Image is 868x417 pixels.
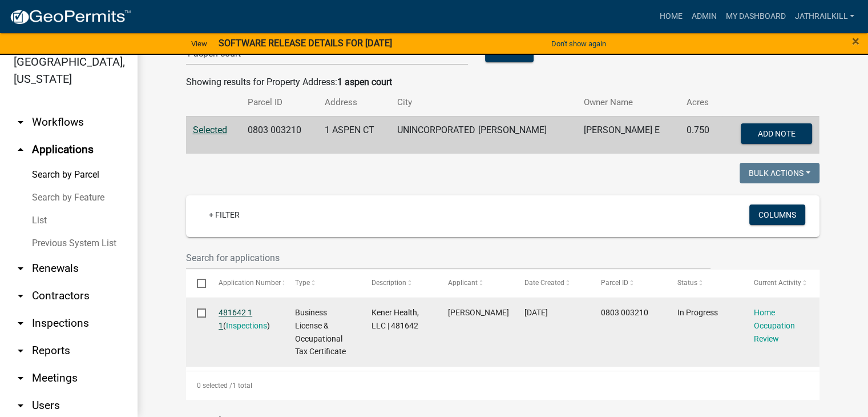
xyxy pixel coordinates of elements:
[14,115,27,129] i: arrow_drop_down
[226,321,267,330] a: Inspections
[852,33,859,49] span: ×
[514,270,590,297] datatable-header-cell: Date Created
[186,246,711,270] input: Search for applications
[14,344,27,358] i: arrow_drop_down
[667,270,743,297] datatable-header-cell: Status
[197,382,232,390] span: 0 selected /
[390,116,577,154] td: UNINCORPORATED [PERSON_NAME]
[590,270,667,297] datatable-header-cell: Parcel ID
[687,6,721,27] a: Admin
[337,77,392,87] strong: 1 aspen court
[187,34,212,53] a: View
[241,89,318,116] th: Parcel ID
[437,270,514,297] datatable-header-cell: Applicant
[577,116,680,154] td: [PERSON_NAME] E
[655,6,687,27] a: Home
[295,279,310,287] span: Type
[193,125,227,135] a: Selected
[318,89,390,116] th: Address
[361,270,437,297] datatable-header-cell: Description
[186,75,819,89] div: Showing results for Property Address:
[448,279,478,287] span: Applicant
[219,306,273,332] div: ( )
[749,205,805,225] button: Columns
[741,123,812,144] button: Add Note
[186,371,819,400] div: 1 total
[758,129,796,138] span: Add Note
[14,262,27,275] i: arrow_drop_down
[680,89,721,116] th: Acres
[241,116,318,154] td: 0803 003210
[372,308,419,330] span: Kener Health, LLC | 481642
[677,279,697,287] span: Status
[390,89,577,116] th: City
[790,6,859,27] a: Jathrailkill
[208,270,284,297] datatable-header-cell: Application Number
[680,116,721,154] td: 0.750
[14,371,27,385] i: arrow_drop_down
[14,316,27,330] i: arrow_drop_down
[677,308,718,317] span: In Progress
[524,279,564,287] span: Date Created
[577,89,680,116] th: Owner Name
[754,279,801,287] span: Current Activity
[14,399,27,412] i: arrow_drop_down
[200,205,249,225] a: + Filter
[740,163,819,183] button: Bulk Actions
[754,308,795,343] a: Home Occupation Review
[547,34,611,53] button: Don't show again
[14,143,27,157] i: arrow_drop_up
[219,308,252,330] a: 481642 1 1
[186,270,208,297] datatable-header-cell: Select
[601,308,648,317] span: 0803 003210
[284,270,361,297] datatable-header-cell: Type
[601,279,628,287] span: Parcel ID
[721,6,790,27] a: My Dashboard
[524,308,548,317] span: 09/21/2025
[295,308,346,356] span: Business License & Occupational Tax Certificate
[448,308,509,317] span: Erica Dickenson
[372,279,406,287] span: Description
[318,116,390,154] td: 1 ASPEN CT
[219,279,281,287] span: Application Number
[852,34,859,48] button: Close
[14,289,27,303] i: arrow_drop_down
[743,270,819,297] datatable-header-cell: Current Activity
[219,38,392,49] strong: SOFTWARE RELEASE DETAILS FOR [DATE]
